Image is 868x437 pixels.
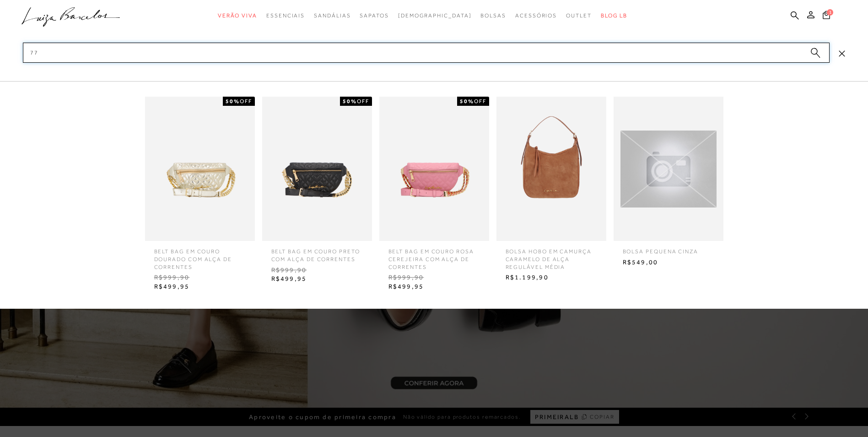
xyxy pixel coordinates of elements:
span: OFF [357,98,369,104]
span: OFF [240,98,252,104]
strong: 50% [343,98,357,104]
span: BELT BAG EM COURO PRETO COM ALÇA DE CORRENTES [264,241,370,263]
a: categoryNavScreenReaderText [314,7,350,24]
span: R$999,90 [382,271,487,284]
a: bolsa pequena cinza bolsa pequena cinza R$549,00 [611,97,726,269]
span: R$999,90 [147,271,253,284]
span: 1 [827,9,833,16]
span: BOLSA HOBO EM CAMURÇA CARAMELO DE ALÇA REGULÁVEL MÉDIA [499,241,604,271]
span: R$549,00 [616,256,721,269]
span: Bolsas [480,12,506,19]
span: Verão Viva [218,12,257,19]
span: BLOG LB [601,12,627,19]
img: BELT BAG EM COURO ROSA CEREJEIRA COM ALÇA DE CORRENTES [379,97,489,241]
span: R$999,90 [264,263,370,277]
span: Acessórios [515,12,557,19]
a: categoryNavScreenReaderText [515,7,557,24]
span: Sapatos [360,12,388,19]
span: Sandálias [314,12,350,19]
a: BLOG LB [601,7,627,24]
a: BELT BAG EM COURO ROSA CEREJEIRA COM ALÇA DE CORRENTES 50%OFF BELT BAG EM COURO ROSA CEREJEIRA CO... [377,97,491,294]
span: BELT BAG EM COURO DOURADO COM ALÇA DE CORRENTES [147,241,253,271]
img: BELT BAG EM COURO PRETO COM ALÇA DE CORRENTES [262,97,372,241]
input: Buscar. [23,43,830,63]
strong: 50% [226,98,240,104]
span: OFF [474,98,486,104]
span: bolsa pequena cinza [616,241,721,256]
a: categoryNavScreenReaderText [266,7,305,24]
span: R$499,95 [382,280,487,294]
span: R$499,95 [147,280,253,294]
img: bolsa pequena cinza [614,131,723,208]
img: BOLSA HOBO EM CAMURÇA CARAMELO DE ALÇA REGULÁVEL MÉDIA [496,97,606,241]
span: Outlet [566,12,592,19]
span: R$499,95 [264,272,370,286]
a: BELT BAG EM COURO DOURADO COM ALÇA DE CORRENTES 50%OFF BELT BAG EM COURO DOURADO COM ALÇA DE CORR... [143,97,257,294]
img: BELT BAG EM COURO DOURADO COM ALÇA DE CORRENTES [145,97,255,241]
span: BELT BAG EM COURO ROSA CEREJEIRA COM ALÇA DE CORRENTES [382,241,487,271]
a: categoryNavScreenReaderText [566,7,592,24]
a: noSubCategoriesText [398,7,472,24]
span: Essenciais [266,12,305,19]
a: categoryNavScreenReaderText [360,7,388,24]
a: BELT BAG EM COURO PRETO COM ALÇA DE CORRENTES 50%OFF BELT BAG EM COURO PRETO COM ALÇA DE CORRENTE... [260,97,374,286]
a: BOLSA HOBO EM CAMURÇA CARAMELO DE ALÇA REGULÁVEL MÉDIA BOLSA HOBO EM CAMURÇA CARAMELO DE ALÇA REG... [494,97,609,284]
strong: 50% [460,98,474,104]
button: 1 [820,10,833,22]
a: categoryNavScreenReaderText [218,7,257,24]
a: categoryNavScreenReaderText [480,7,506,24]
span: [DEMOGRAPHIC_DATA] [398,12,472,19]
span: R$1.199,90 [499,271,604,284]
